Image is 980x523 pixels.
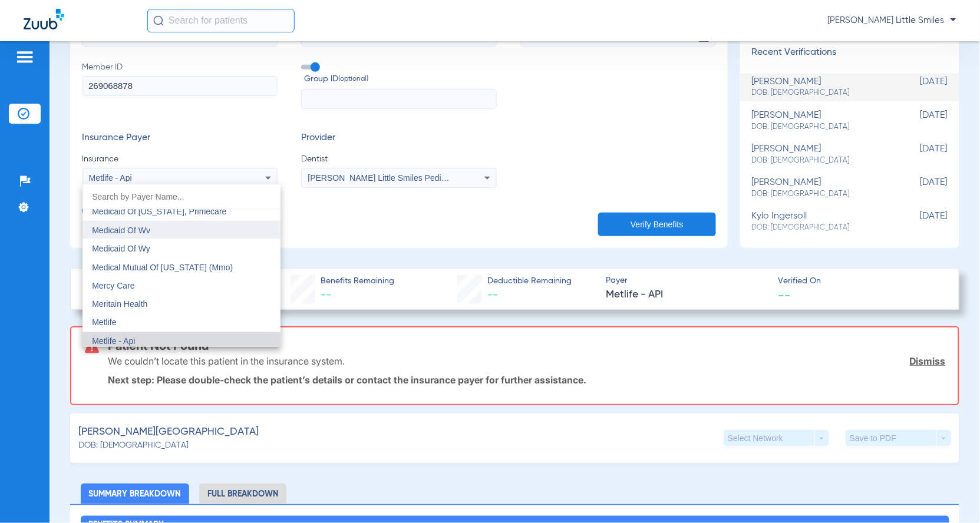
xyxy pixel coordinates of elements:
span: Medicaid Of [US_STATE], Primecare [92,207,226,216]
span: Medicaid Of Wv [92,226,150,235]
span: Metlife [92,318,116,327]
input: dropdown search [83,185,281,209]
span: Medical Mutual Of [US_STATE] (Mmo) [92,263,233,272]
span: Medicaid Of Wy [92,244,150,253]
span: Meritain Health [92,300,147,309]
span: Metlife - Api [92,337,135,346]
span: Mercy Care [92,281,134,290]
iframe: Chat Widget [921,466,980,523]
